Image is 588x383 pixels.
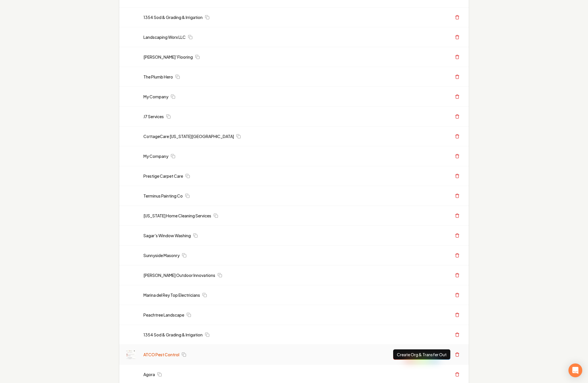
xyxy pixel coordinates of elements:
a: ATCO Pest Control [143,352,179,357]
a: Landscaping Worx LLC [143,34,186,40]
a: The Plumb Hero [143,74,173,80]
a: J7 Services [143,114,164,119]
a: My Company [143,94,168,99]
a: 1354 Sod & Grading & Irrigation [143,332,203,338]
a: Peachtree Landscape [143,312,184,318]
a: CottageCare [US_STATE][GEOGRAPHIC_DATA] [143,133,234,139]
button: Create Org & Transfer Out [393,349,450,360]
a: [PERSON_NAME]' Flooring [143,54,193,60]
div: Open Intercom Messenger [568,363,582,377]
a: Sagar's Window Washing [143,233,191,238]
a: My Company [143,153,168,159]
a: Prestige Carpet Care [143,173,183,179]
a: Sunnyside Masonry [143,252,180,258]
a: Agora [143,371,155,377]
a: [PERSON_NAME] Outdoor Innovations [143,272,215,278]
a: Terminus Painting Co [143,193,183,199]
a: 1354 Sod & Grading & Irrigation [143,14,203,20]
a: [US_STATE] Home Cleaning Services [143,213,211,219]
a: Marina del Rey Top Electricians [143,292,200,298]
img: ATCO Pest Control logo [126,350,135,359]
